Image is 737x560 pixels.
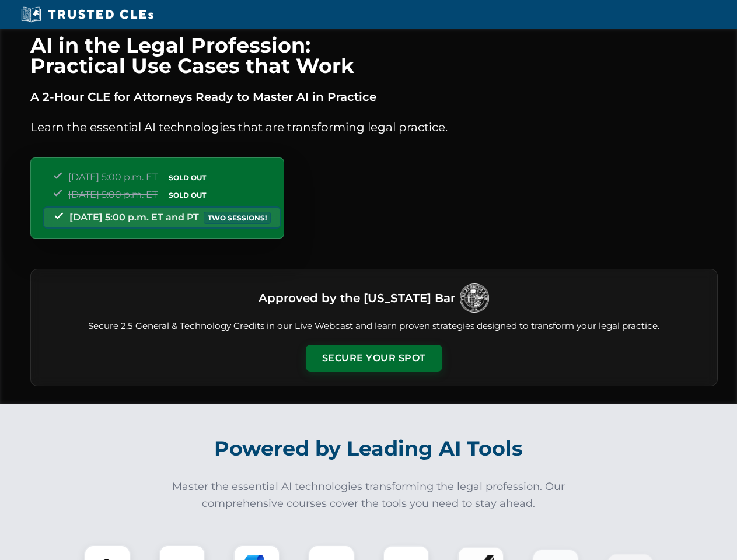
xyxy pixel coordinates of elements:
span: [DATE] 5:00 p.m. ET [68,171,158,183]
img: Logo [460,283,489,313]
h3: Approved by the [US_STATE] Bar [259,288,455,309]
img: Trusted CLEs [18,6,157,23]
span: SOLD OUT [165,171,210,184]
span: SOLD OUT [165,189,210,201]
span: [DATE] 5:00 p.m. ET [68,189,158,200]
p: Secure 2.5 General & Technology Credits in our Live Webcast and learn proven strategies designed ... [45,320,703,333]
p: A 2-Hour CLE for Attorneys Ready to Master AI in Practice [30,87,718,106]
h1: AI in the Legal Profession: Practical Use Cases that Work [30,35,718,76]
button: Secure Your Spot [306,345,442,372]
h2: Powered by Leading AI Tools [46,428,692,469]
p: Learn the essential AI technologies that are transforming legal practice. [30,118,718,136]
p: Master the essential AI technologies transforming the legal profession. Our comprehensive courses... [165,478,573,512]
